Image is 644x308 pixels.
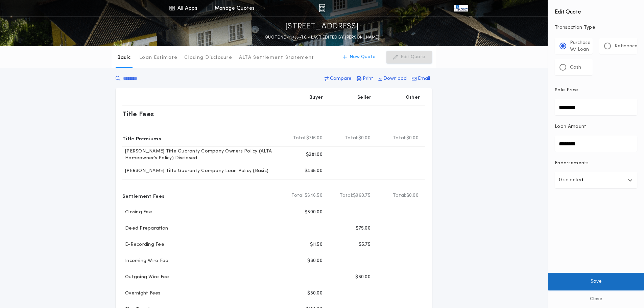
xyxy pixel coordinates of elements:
[406,135,419,142] span: $0.00
[555,160,637,167] p: Endorsements
[355,274,371,281] p: $30.00
[306,135,323,142] span: $716.00
[265,34,379,41] p: QUOTE ND-11435-TC - LAST EDITED BY [PERSON_NAME]
[386,51,432,64] button: Edit Quote
[454,5,468,11] img: vs-icon
[139,54,177,61] p: Loan Estimate
[555,123,587,130] p: Loan Amount
[307,290,323,297] p: $30.00
[122,241,164,248] p: E-Recording Fee
[122,168,268,174] p: [PERSON_NAME] Title Guaranty Company Loan Policy (Basic)
[359,241,371,248] p: $5.75
[555,172,637,188] button: 0 selected
[393,135,406,142] b: Total:
[293,135,307,142] b: Total:
[291,192,305,199] b: Total:
[418,75,430,82] p: Email
[305,209,323,216] p: $300.00
[330,75,352,82] p: Compare
[406,192,419,199] span: $0.00
[122,148,280,162] p: [PERSON_NAME] Title Guaranty Company Owners Policy (ALTA Homeowner's Policy) Disclosed
[393,192,406,199] b: Total:
[548,290,644,308] button: Close
[122,209,152,216] p: Closing Fee
[357,94,372,101] p: Seller
[559,176,583,184] p: 0 selected
[122,258,168,264] p: Incoming Wire Fee
[410,73,432,85] button: Email
[305,192,323,199] span: $646.50
[353,192,371,199] span: $960.75
[406,94,420,101] p: Other
[285,21,359,32] p: [STREET_ADDRESS]
[122,290,161,297] p: Overnight Fees
[310,241,323,248] p: $11.50
[319,4,325,12] img: img
[122,190,164,201] p: Settlement Fees
[555,4,637,16] h4: Edit Quote
[570,64,581,71] p: Cash
[306,151,323,158] p: $281.00
[122,225,168,232] p: Deed Preparation
[336,51,382,64] button: New Quote
[117,54,131,61] p: Basic
[383,75,407,82] p: Download
[323,73,354,85] button: Compare
[363,75,373,82] p: Print
[305,168,323,174] p: $435.00
[570,40,591,53] p: Purchase W/ Loan
[615,43,638,50] p: Refinance
[122,133,161,144] p: Title Premiums
[122,109,154,119] p: Title Fees
[555,99,637,115] input: Sale Price
[355,73,375,85] button: Print
[184,54,232,61] p: Closing Disclosure
[548,273,644,290] button: Save
[555,87,578,94] p: Sale Price
[340,192,353,199] b: Total:
[401,54,425,61] p: Edit Quote
[555,24,637,31] p: Transaction Type
[356,225,371,232] p: $75.00
[358,135,371,142] span: $0.00
[345,135,358,142] b: Total:
[376,73,409,85] button: Download
[350,54,376,61] p: New Quote
[555,136,637,152] input: Loan Amount
[309,94,323,101] p: Buyer
[307,258,323,264] p: $30.00
[122,274,169,281] p: Outgoing Wire Fee
[239,54,314,61] p: ALTA Settlement Statement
